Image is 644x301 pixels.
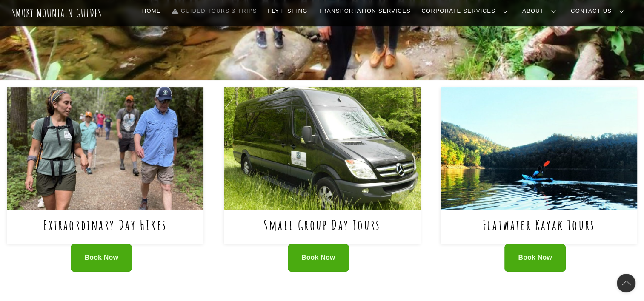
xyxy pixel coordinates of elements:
[483,216,595,233] a: Flatwater Kayak Tours
[518,253,552,262] span: Book Now
[71,244,132,272] a: Book Now
[169,2,260,20] a: Guided Tours & Trips
[12,6,102,20] a: Smoky Mountain Guides
[288,244,349,272] a: Book Now
[264,2,311,20] a: Fly Fishing
[224,87,421,210] img: Small Group Day Tours
[418,2,515,20] a: Corporate Services
[519,2,563,20] a: About
[43,216,167,233] a: Extraordinary Day HIkes
[263,216,381,233] a: Small Group Day Tours
[84,253,118,262] span: Book Now
[504,244,566,272] a: Book Now
[301,253,335,262] span: Book Now
[567,2,631,20] a: Contact Us
[139,2,164,20] a: Home
[441,87,637,210] img: Flatwater Kayak Tours
[7,87,203,210] img: Extraordinary Day HIkes
[315,2,414,20] a: Transportation Services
